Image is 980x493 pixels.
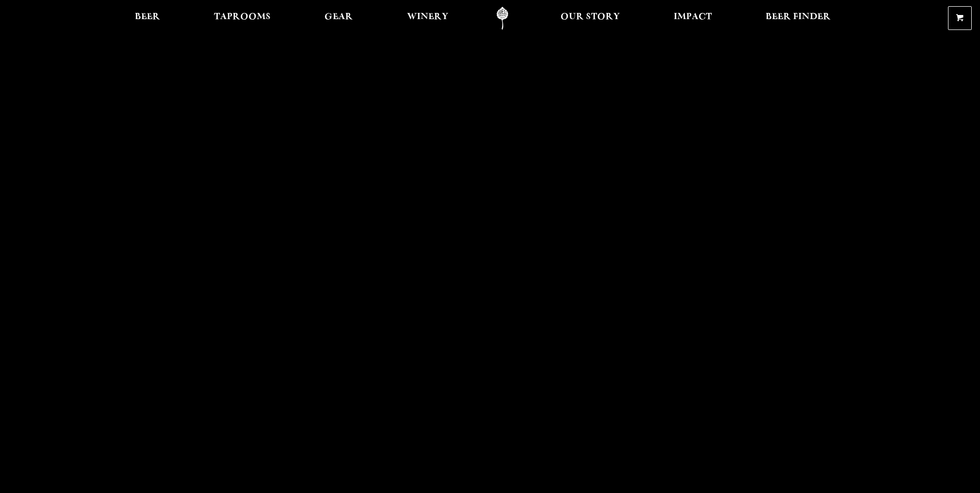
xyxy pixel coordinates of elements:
[667,7,719,30] a: Impact
[483,7,522,30] a: Odell Home
[554,7,627,30] a: Our Story
[318,7,360,30] a: Gear
[128,7,167,30] a: Beer
[759,7,837,30] a: Beer Finder
[324,13,353,21] span: Gear
[766,13,831,21] span: Beer Finder
[400,7,455,30] a: Winery
[561,13,620,21] span: Our Story
[207,7,277,30] a: Taprooms
[407,13,448,21] span: Winery
[135,13,160,21] span: Beer
[674,13,712,21] span: Impact
[214,13,271,21] span: Taprooms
